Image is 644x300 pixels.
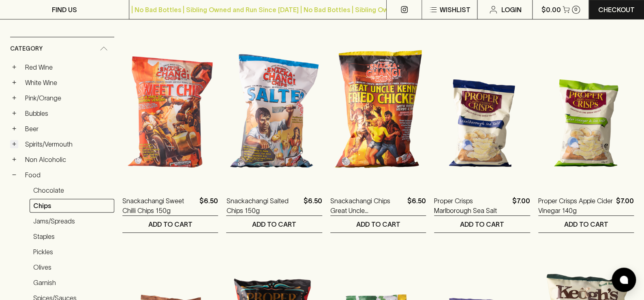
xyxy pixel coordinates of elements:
[10,125,18,133] button: +
[226,216,322,232] button: ADD TO CART
[122,196,196,215] a: Snackachangi Sweet Chilli Chips 150g
[252,219,296,229] p: ADD TO CART
[21,168,114,182] a: Food
[21,153,114,166] a: Non Alcoholic
[598,5,635,15] p: Checkout
[541,5,561,15] p: $0.00
[620,276,628,284] img: bubble-icon
[10,109,18,117] button: +
[30,214,114,228] a: Jams/Spreads
[122,216,218,232] button: ADD TO CART
[199,196,218,215] p: $6.50
[564,219,608,229] p: ADD TO CART
[30,245,114,259] a: Pickles
[460,219,504,229] p: ADD TO CART
[10,94,18,102] button: +
[574,7,578,12] p: 0
[226,42,322,184] img: Snackachangi Salted Chips 150g
[407,196,426,215] p: $6.50
[434,216,530,232] button: ADD TO CART
[10,171,18,179] button: −
[10,37,114,60] div: Category
[10,155,18,164] button: +
[538,216,634,232] button: ADD TO CART
[10,140,18,148] button: +
[440,5,471,15] p: Wishlist
[30,276,114,289] a: Garnish
[10,44,43,54] span: Category
[21,122,114,136] a: Beer
[356,219,400,229] p: ADD TO CART
[538,42,634,184] img: Proper Crisps Apple Cider Vinegar 140g
[330,196,404,215] a: Snackachangi Chips Great Uncle [PERSON_NAME] Chicken 150g
[501,5,522,15] p: Login
[30,230,114,243] a: Staples
[30,183,114,197] a: Chocolate
[616,196,634,215] p: $7.00
[148,219,193,229] p: ADD TO CART
[52,5,77,15] p: FIND US
[10,63,18,71] button: +
[330,42,426,184] img: Snackachangi Chips Great Uncle Kenny Fried Chicken 150g
[21,60,114,74] a: Red Wine
[21,137,114,151] a: Spirits/Vermouth
[304,196,322,215] p: $6.50
[226,196,300,215] a: Snackachangi Salted Chips 150g
[512,196,530,215] p: $7.00
[21,106,114,120] a: Bubbles
[30,199,114,213] a: Chips
[21,91,114,105] a: Pink/Orange
[434,196,509,215] a: Proper Crisps Marlborough Sea Salt
[538,196,613,215] a: Proper Crisps Apple Cider Vinegar 140g
[21,76,114,89] a: White Wine
[122,42,218,184] img: Snackachangi Sweet Chilli Chips 150g
[10,79,18,87] button: +
[330,216,426,232] button: ADD TO CART
[30,260,114,274] a: Olives
[434,42,530,184] img: Proper Crisps Marlborough Sea Salt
